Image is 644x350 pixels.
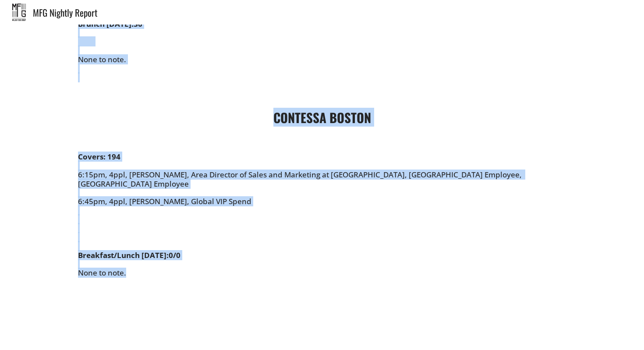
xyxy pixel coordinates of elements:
strong: Breakfast/Lunch [DATE]: [78,250,169,260]
div: MFG Nightly Report [33,8,644,17]
strong: 0/0 [169,250,180,260]
div: None to note. [78,251,566,296]
img: mfg_nightly.jpeg [12,4,26,21]
strong: Covers: 194 [78,152,120,162]
strong: CONTESSA BOSTON [273,108,371,127]
div: 6:15pm, 4ppl, [PERSON_NAME], Area Director of Sales and Marketing at [GEOGRAPHIC_DATA], [GEOGRAPH... [78,152,566,251]
div: None to note. [78,20,566,82]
